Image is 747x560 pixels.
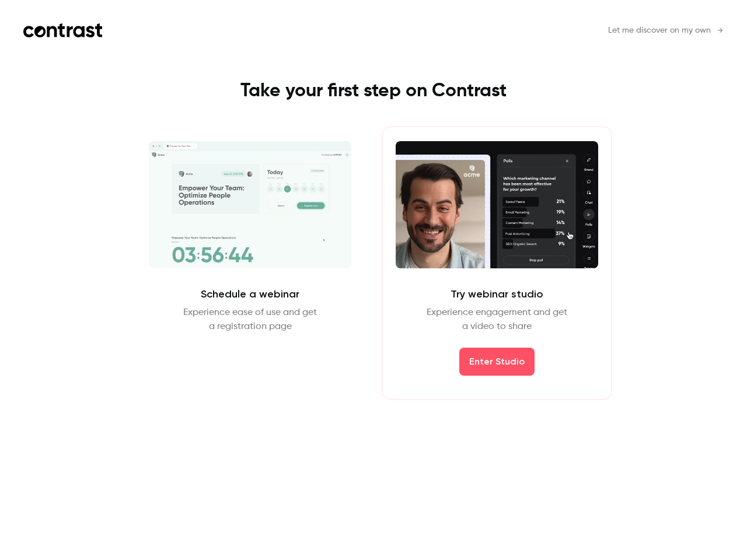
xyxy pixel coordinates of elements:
h2: Schedule a webinar [201,287,299,301]
span: Let me discover on my own [608,24,711,37]
h1: Take your first step on Contrast [111,79,636,103]
p: Experience ease of use and get a registration page [183,306,317,334]
h2: Try webinar studio [451,287,543,301]
button: Enter Studio [459,348,535,376]
p: Experience engagement and get a video to share [427,306,567,334]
